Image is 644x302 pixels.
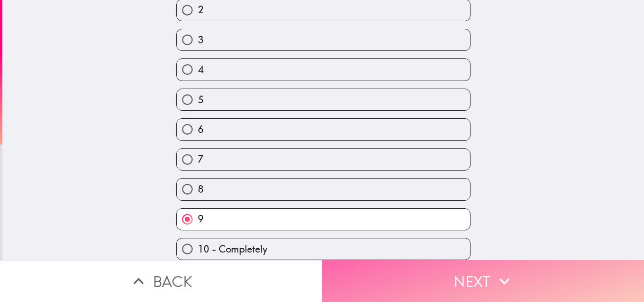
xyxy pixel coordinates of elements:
[322,260,644,302] button: Next
[198,3,204,16] span: 2
[177,149,470,170] button: 7
[198,183,204,196] span: 8
[198,123,204,136] span: 6
[177,238,470,260] button: 10 - Completely
[198,212,204,226] span: 9
[198,33,204,47] span: 3
[177,89,470,110] button: 5
[198,63,204,76] span: 4
[177,59,470,80] button: 4
[177,209,470,230] button: 9
[198,243,267,256] span: 10 - Completely
[177,179,470,200] button: 8
[198,93,204,106] span: 5
[177,119,470,140] button: 6
[177,29,470,50] button: 3
[198,153,204,166] span: 7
